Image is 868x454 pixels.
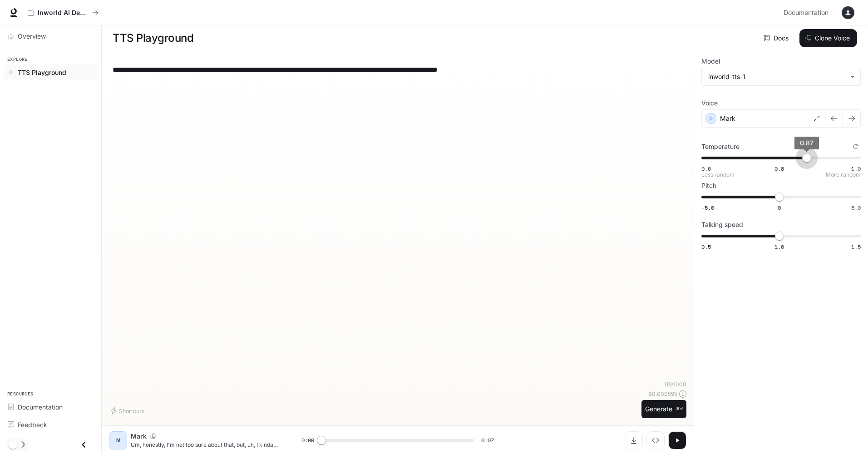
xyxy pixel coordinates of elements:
[4,399,98,415] a: Documentation
[774,243,784,251] span: 1.0
[762,29,792,47] a: Docs
[784,7,829,19] span: Documentation
[481,436,494,445] span: 0:07
[131,441,280,449] p: Um, honestly, I'm not too sure about that, but, uh, I kinda remember hearing something about it o...
[641,400,686,419] button: Generate⌘⏎
[676,406,683,412] p: ⌘⏎
[4,64,98,80] a: TTS Playground
[625,431,643,449] button: Download audio
[720,114,735,123] p: Mark
[826,172,861,178] p: More random
[18,68,66,77] span: TTS Playground
[702,68,860,85] div: inworld-tts-1
[18,402,63,412] span: Documentation
[701,183,716,189] p: Pitch
[701,243,711,251] span: 0.5
[851,204,861,212] span: 5.0
[4,28,98,44] a: Overview
[113,29,193,47] h1: TTS Playground
[74,435,94,454] button: Close drawer
[8,439,17,449] span: Dark mode toggle
[147,434,159,439] button: Copy Voice ID
[18,420,47,429] span: Feedback
[38,9,89,17] p: Inworld AI Demos
[664,380,686,388] p: 119 / 1000
[24,4,103,22] button: All workspaces
[851,165,861,173] span: 1.0
[648,390,677,398] p: $ 0.000595
[301,436,314,445] span: 0:00
[701,143,740,150] p: Temperature
[780,4,835,22] a: Documentation
[774,165,784,173] span: 0.8
[4,417,98,433] a: Feedback
[799,29,857,47] button: Clone Voice
[111,433,125,448] div: M
[708,72,846,81] div: inworld-tts-1
[646,431,665,449] button: Inspect
[701,100,718,106] p: Voice
[701,222,743,228] p: Talking speed
[851,142,861,152] button: Reset to default
[851,243,861,251] span: 1.5
[701,58,720,64] p: Model
[701,165,711,173] span: 0.6
[701,172,735,178] p: Less random
[131,432,147,441] p: Mark
[778,204,781,212] span: 0
[18,31,46,41] span: Overview
[800,139,814,147] span: 0.87
[701,204,714,212] span: -5.0
[109,404,148,418] button: Shortcuts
